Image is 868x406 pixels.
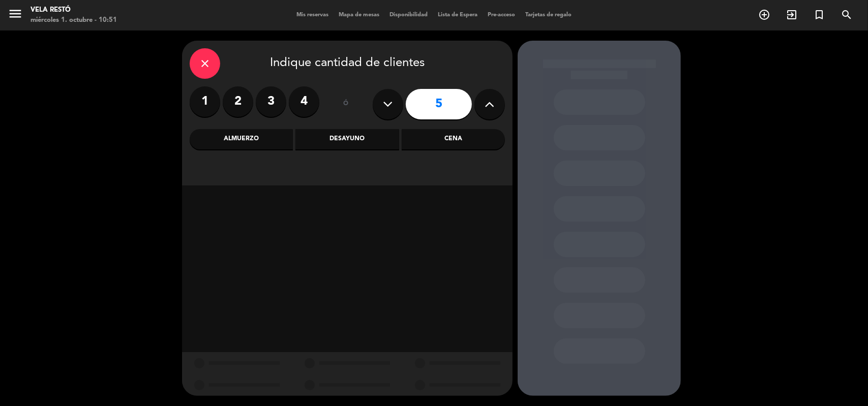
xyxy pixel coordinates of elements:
div: Vela Restó [31,5,117,15]
div: Cena [402,129,505,149]
i: close [199,57,211,70]
div: Almuerzo [190,129,293,149]
i: exit_to_app [786,9,798,21]
label: 1 [190,86,220,117]
i: add_circle_outline [758,9,770,21]
div: Desayuno [295,129,399,149]
div: miércoles 1. octubre - 10:51 [31,15,117,25]
i: search [841,9,853,21]
label: 4 [289,86,319,117]
div: Indique cantidad de clientes [190,48,505,79]
span: Mis reservas [291,12,334,18]
span: Disponibilidad [384,12,433,18]
button: menu [8,6,23,25]
span: Mapa de mesas [334,12,384,18]
div: ó [330,86,363,122]
label: 2 [223,86,253,117]
span: Pre-acceso [483,12,520,18]
i: menu [8,6,23,21]
span: Tarjetas de regalo [520,12,577,18]
span: Lista de Espera [433,12,483,18]
i: turned_in_not [813,9,825,21]
label: 3 [256,86,286,117]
